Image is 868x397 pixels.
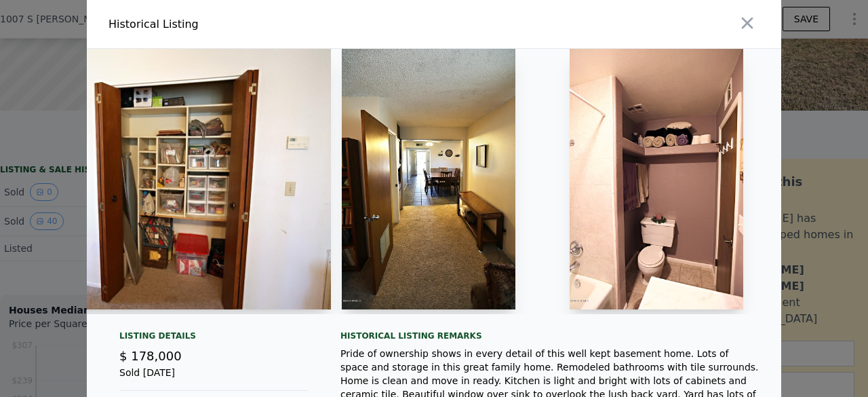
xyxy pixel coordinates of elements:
div: Historical Listing remarks [340,330,759,341]
div: Listing Details [119,330,308,347]
img: Property Img [342,49,515,309]
div: Sold [DATE] [119,366,308,391]
div: Historical Listing [108,16,429,33]
img: Property Img [570,49,743,309]
span: $ 178,000 [119,349,182,363]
